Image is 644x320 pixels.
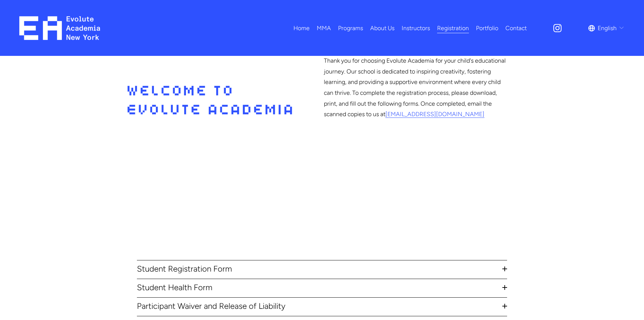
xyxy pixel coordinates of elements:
[19,16,100,40] img: EA
[505,22,527,34] a: Contact
[137,264,503,274] span: Student Registration Form
[370,22,395,34] a: About Us
[324,55,507,120] p: Thank you for choosing Evolute Academia for your child's educational journey. Our school is dedic...
[385,110,484,118] a: [EMAIL_ADDRESS][DOMAIN_NAME]
[598,23,617,34] span: English
[338,22,363,34] a: folder dropdown
[402,22,430,34] a: Instructors
[338,23,363,34] span: Programs
[137,301,503,311] span: Participant Waiver and Release of Liability
[437,22,469,34] a: Registration
[552,23,563,33] a: Instagram
[588,22,625,34] div: language picker
[317,22,331,34] a: folder dropdown
[137,279,507,297] button: Student Health Form
[293,22,310,34] a: Home
[137,298,507,316] button: Participant Waiver and Release of Liability
[476,22,498,34] a: Portfolio
[137,282,503,292] span: Student Health Form
[137,260,507,279] button: Student Registration Form
[317,23,331,34] span: MMA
